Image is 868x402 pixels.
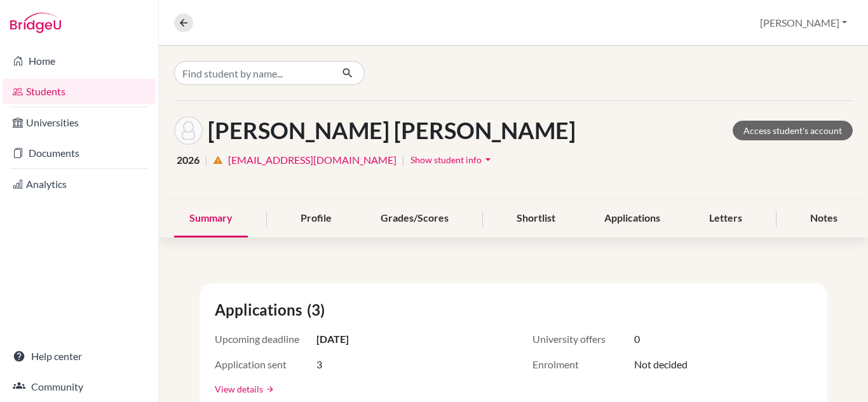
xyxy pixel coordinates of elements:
[3,140,156,166] a: Documents
[3,48,156,74] a: Home
[482,153,494,166] i: arrow_drop_down
[754,11,853,35] button: [PERSON_NAME]
[365,200,464,238] div: Grades/Scores
[634,332,640,347] span: 0
[733,121,853,140] a: Access student's account
[532,357,634,372] span: Enrolment
[501,200,571,238] div: Shortlist
[589,200,675,238] div: Applications
[694,200,757,238] div: Letters
[316,332,349,347] span: [DATE]
[3,79,156,104] a: Students
[174,116,203,145] img: Ana Isabel Peñafiel Changuín's avatar
[3,344,156,369] a: Help center
[410,150,495,170] button: Show student infoarrow_drop_down
[3,110,156,135] a: Universities
[174,61,332,85] input: Find student by name...
[213,155,223,165] i: warning
[532,332,634,347] span: University offers
[177,152,200,168] span: 2026
[208,117,576,144] h1: [PERSON_NAME] [PERSON_NAME]
[205,152,208,168] span: |
[215,382,263,396] a: View details
[10,13,61,33] img: Bridge-U
[402,152,405,168] span: |
[410,154,482,165] span: Show student info
[215,357,316,372] span: Application sent
[285,200,347,238] div: Profile
[263,385,275,394] a: arrow_forward
[3,171,156,197] a: Analytics
[228,152,397,168] a: [EMAIL_ADDRESS][DOMAIN_NAME]
[215,298,307,321] span: Applications
[634,357,688,372] span: Not decided
[307,298,330,321] span: (3)
[316,357,322,372] span: 3
[3,374,156,399] a: Community
[174,200,248,238] div: Summary
[215,332,316,347] span: Upcoming deadline
[795,200,853,238] div: Notes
